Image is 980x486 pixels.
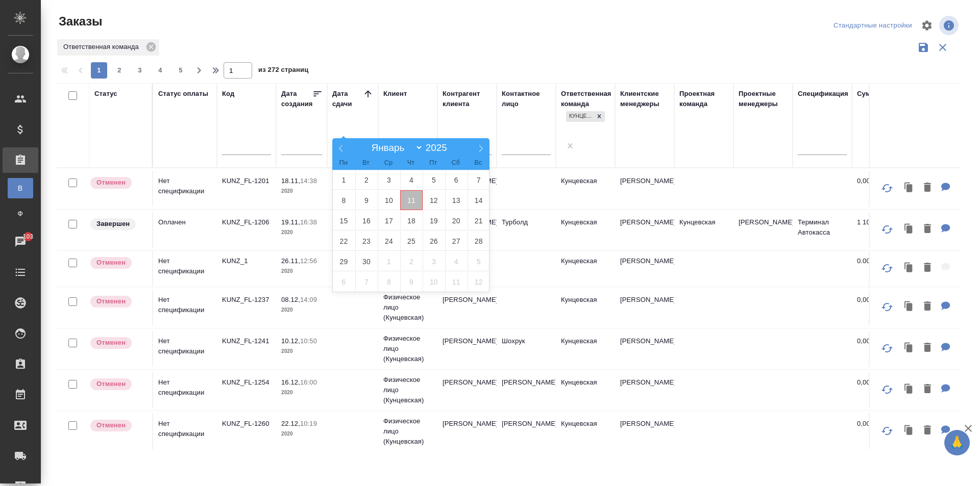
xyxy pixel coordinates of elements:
[939,16,961,35] span: Посмотреть информацию
[300,218,317,226] p: 16:38
[355,160,377,166] span: Вт
[899,338,919,359] button: Клонировать
[944,430,970,455] button: 🙏
[366,142,423,154] select: Month
[400,251,423,271] span: Октябрь 2, 2025
[383,292,432,323] p: Физическое лицо (Кунцевская)
[111,62,128,79] button: 2
[333,231,355,251] span: Сентябрь 22, 2025
[222,419,271,429] p: KUNZ_FL-1260
[355,190,378,210] span: Сентябрь 9, 2025
[173,62,189,79] button: 5
[222,217,271,227] p: KUNZ_FL-1206
[89,336,147,350] div: Выставляет КМ после отмены со стороны клиента. Если уже после запуска – КМ пишет ПМу про отмену, ...
[556,251,615,287] td: Кунцевская
[281,296,300,303] p: 08.12,
[899,258,919,278] button: Клонировать
[8,203,33,224] a: Ф
[497,331,556,367] td: Шохрук
[57,39,159,56] div: Ответственная команда
[502,89,551,109] div: Контактное лицо
[739,89,788,109] div: Проектные менеджеры
[13,209,28,219] span: Ф
[378,190,400,210] span: Сентябрь 10, 2025
[443,217,492,227] p: [PERSON_NAME]
[258,64,308,79] span: из 272 страниц
[96,338,126,348] p: Отменен
[423,272,445,292] span: Октябрь 10, 2025
[933,38,952,57] button: Сбросить фильтры
[96,219,130,229] p: Завершен
[281,89,312,109] div: Дата создания
[333,170,355,190] span: Сентябрь 1, 2025
[355,170,378,190] span: Сентябрь 2, 2025
[96,296,126,306] p: Отменен
[423,251,445,271] span: Октябрь 3, 2025
[615,290,674,325] td: [PERSON_NAME]
[152,62,168,79] button: 4
[153,290,217,325] td: Нет спецификации
[445,272,468,292] span: Октябрь 11, 2025
[89,295,147,309] div: Выставляет КМ после отмены со стороны клиента. Если уже после запуска – КМ пишет ПМу про отмену, ...
[899,379,919,400] button: Клонировать
[875,295,899,319] button: Обновить
[153,171,217,207] td: Нет спецификации
[919,379,936,400] button: Удалить
[355,231,378,251] span: Сентябрь 23, 2025
[919,296,936,317] button: Удалить
[222,89,234,99] div: Код
[281,378,300,386] p: 16.12,
[875,217,899,242] button: Обновить
[378,251,400,271] span: Октябрь 1, 2025
[615,212,674,248] td: [PERSON_NAME]
[300,257,317,265] p: 12:56
[63,42,142,52] p: Ответственная команда
[153,212,217,248] td: Оплачен
[423,211,445,231] span: Сентябрь 19, 2025
[89,256,147,270] div: Выставляет КМ после отмены со стороны клиента. Если уже после запуска – КМ пишет ПМу про отмену, ...
[355,251,378,271] span: Сентябрь 30, 2025
[875,336,899,361] button: Обновить
[445,211,468,231] span: Сентябрь 20, 2025
[445,190,468,210] span: Сентябрь 13, 2025
[852,414,903,449] td: 0,00 ₽
[948,432,966,453] span: 🙏
[89,217,147,231] div: Выставляет КМ при направлении счета или после выполнения всех работ/сдачи заказа клиенту. Окончат...
[281,177,300,185] p: 18.11,
[615,372,674,408] td: [PERSON_NAME]
[56,13,102,30] span: Заказы
[556,212,615,248] td: Кунцевская
[556,372,615,408] td: Кунцевская
[899,420,919,441] button: Клонировать
[423,142,455,154] input: Год
[222,336,271,346] p: KUNZ_FL-1241
[875,377,899,402] button: Обновить
[281,227,322,238] p: 2020
[615,251,674,287] td: [PERSON_NAME]
[111,65,128,75] span: 2
[423,170,445,190] span: Сентябрь 5, 2025
[919,420,936,441] button: Удалить
[615,331,674,367] td: [PERSON_NAME]
[96,258,126,268] p: Отменен
[615,414,674,449] td: [PERSON_NAME]
[445,231,468,251] span: Сентябрь 27, 2025
[89,419,147,432] div: Выставляет КМ после отмены со стороны клиента. Если уже после запуска – КМ пишет ПМу про отмену, ...
[443,336,492,346] p: [PERSON_NAME]
[733,212,793,248] td: [PERSON_NAME]
[423,231,445,251] span: Сентябрь 26, 2025
[17,232,40,242] span: 103
[281,337,300,345] p: 10.12,
[556,171,615,207] td: Кунцевская
[468,231,490,251] span: Сентябрь 28, 2025
[300,177,317,185] p: 14:38
[400,190,423,210] span: Сентябрь 11, 2025
[222,176,271,186] p: KUNZ_FL-1201
[153,414,217,449] td: Нет спецификации
[13,183,28,193] span: В
[173,65,189,75] span: 5
[566,111,594,122] div: Кунцевская
[89,377,147,391] div: Выставляет КМ после отмены со стороны клиента. Если уже после запуска – КМ пишет ПМу про отмену, ...
[377,160,400,166] span: Ср
[875,419,899,443] button: Обновить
